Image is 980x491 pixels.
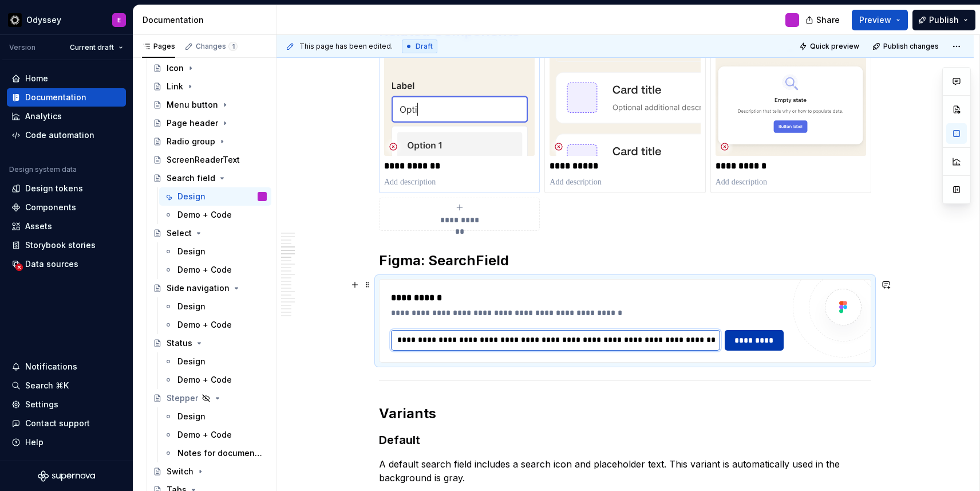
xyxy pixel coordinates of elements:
div: Notifications [25,361,77,372]
button: Notifications [7,358,126,376]
a: Select [148,224,271,242]
a: Design [159,187,271,206]
div: Search field [167,172,215,184]
button: Preview [852,10,908,30]
div: Storybook stories [25,239,96,251]
div: Settings [25,399,58,410]
div: Side navigation [167,282,230,294]
a: Side navigation [148,279,271,297]
a: Page header [148,114,271,132]
button: Contact support [7,414,126,433]
a: Analytics [7,107,126,125]
div: Analytics [25,111,62,122]
img: 271c8e4e-a6cc-4633-a21f-0e625e18c401.png [716,55,866,156]
button: Current draft [65,40,128,56]
button: Share [800,10,847,30]
div: Design [177,356,206,367]
div: Odyssey [26,14,61,26]
a: Home [7,69,126,88]
div: Documentation [143,14,271,26]
div: Switch [167,466,193,477]
a: Settings [7,395,126,414]
a: Code automation [7,126,126,144]
div: Assets [25,221,52,232]
div: Link [167,81,183,92]
a: Radio group [148,132,271,151]
a: Demo + Code [159,371,271,389]
div: Stepper [167,392,198,404]
a: Link [148,77,271,96]
div: Demo + Code [177,319,232,331]
a: Design tokens [7,179,126,198]
button: Search ⌘K [7,376,126,395]
a: Design [159,297,271,316]
a: Switch [148,462,271,481]
div: Status [167,337,192,349]
div: Contact support [25,418,90,429]
div: Search ⌘K [25,380,69,391]
a: Design [159,242,271,261]
span: Current draft [70,43,114,52]
a: ScreenReaderText [148,151,271,169]
button: Quick preview [796,38,864,54]
div: E [117,15,121,25]
a: Documentation [7,88,126,107]
div: Radio group [167,136,215,147]
div: Demo + Code [177,264,232,276]
a: Demo + Code [159,261,271,279]
img: 633befa0-ffd6-4ec6-8bf3-30ea00139508.png [384,55,535,156]
a: Demo + Code [159,206,271,224]
button: Help [7,433,126,451]
h2: Figma: SearchField [379,252,871,270]
button: OdysseyE [2,7,131,32]
div: Page header [167,117,218,129]
a: Menu button [148,96,271,114]
a: Status [148,334,271,352]
div: Design [177,191,206,202]
div: Home [25,73,48,84]
div: Icon [167,62,184,74]
a: Design [159,407,271,426]
a: Assets [7,217,126,235]
a: Demo + Code [159,316,271,334]
span: Share [816,14,840,26]
div: Design tokens [25,183,83,194]
a: Storybook stories [7,236,126,254]
span: This page has been edited. [299,42,393,51]
div: Code automation [25,129,94,141]
span: Preview [859,14,891,26]
a: Design [159,352,271,371]
h3: Default [379,432,871,448]
a: Stepper [148,389,271,407]
span: Draft [416,42,433,51]
a: Demo + Code [159,426,271,444]
img: c755af4b-9501-4838-9b3a-04de1099e264.png [8,13,22,27]
div: Demo + Code [177,429,232,441]
div: Components [25,202,76,213]
button: Publish changes [869,38,944,54]
h2: Variants [379,404,871,423]
div: Help [25,437,44,448]
div: Notes for documentation creation [177,447,264,459]
p: A default search field includes a search icon and placeholder text. This variant is automatically... [379,457,871,485]
a: Data sources [7,255,126,273]
div: Demo + Code [177,374,232,386]
div: Design system data [9,165,77,174]
span: Quick preview [810,42,859,51]
div: Design [177,301,206,312]
a: Notes for documentation creation [159,444,271,462]
svg: Supernova Logo [38,470,95,482]
div: Changes [196,42,238,51]
button: Publish [912,10,975,30]
span: Publish changes [883,42,939,51]
div: Documentation [25,92,86,103]
div: Pages [142,42,175,51]
div: Demo + Code [177,209,232,221]
div: Design [177,411,206,422]
img: 8b03d074-9622-4e96-bff8-5e02b1d24d54.png [550,55,700,156]
div: Select [167,227,192,239]
a: Search field [148,169,271,187]
a: Icon [148,59,271,77]
div: Version [9,43,35,52]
